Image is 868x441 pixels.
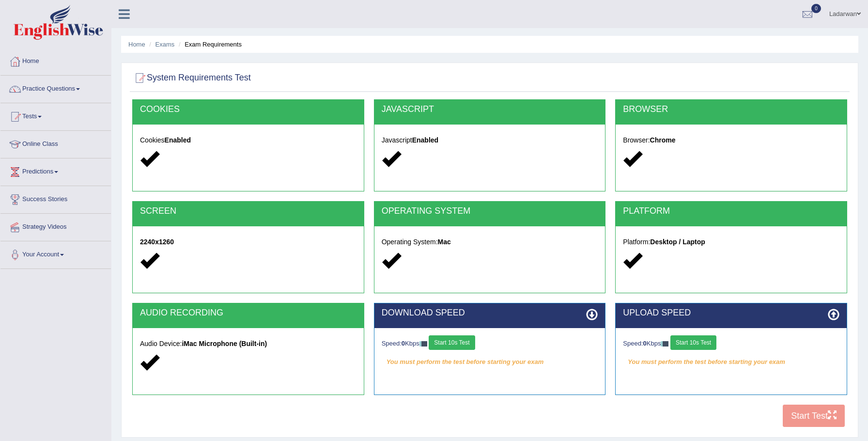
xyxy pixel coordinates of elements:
a: Tests [0,103,111,127]
strong: 0 [643,340,647,347]
strong: Mac [438,238,451,246]
em: You must perform the test before starting your exam [623,355,839,369]
a: Success Stories [0,186,111,210]
strong: 0 [402,340,405,347]
strong: 2240x1260 [140,238,174,246]
h5: Platform: [623,238,839,246]
a: Strategy Videos [0,214,111,238]
h2: JAVASCRIPT [382,105,598,114]
h5: Operating System: [382,238,598,246]
a: Home [0,48,111,72]
h2: PLATFORM [623,206,839,216]
a: Exams [155,41,175,48]
div: Speed: Kbps [382,335,598,352]
button: Start 10s Test [429,335,475,350]
h5: Browser: [623,137,839,144]
h2: BROWSER [623,105,839,114]
img: ajax-loader-fb-connection.gif [661,341,668,346]
li: Exam Requirements [176,40,242,49]
a: Practice Questions [0,76,111,100]
strong: iMac Microphone (Built-in) [182,340,267,347]
img: ajax-loader-fb-connection.gif [419,341,427,346]
strong: Enabled [412,136,438,144]
div: Speed: Kbps [623,335,839,352]
a: Home [128,41,145,48]
em: You must perform the test before starting your exam [382,355,598,369]
h2: SCREEN [140,206,356,216]
h2: OPERATING SYSTEM [382,206,598,216]
strong: Desktop / Laptop [650,238,705,246]
a: Online Class [0,131,111,155]
strong: Enabled [165,136,191,144]
h2: COOKIES [140,105,356,114]
a: Predictions [0,158,111,183]
h2: UPLOAD SPEED [623,308,839,318]
a: Your Account [0,241,111,266]
button: Start 10s Test [670,335,716,350]
strong: Chrome [650,136,676,144]
span: 0 [811,4,821,13]
h5: Cookies [140,137,356,144]
h5: Javascript [382,137,598,144]
h2: DOWNLOAD SPEED [382,308,598,318]
h5: Audio Device: [140,340,356,347]
h2: AUDIO RECORDING [140,308,356,318]
h2: System Requirements Test [132,71,251,85]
